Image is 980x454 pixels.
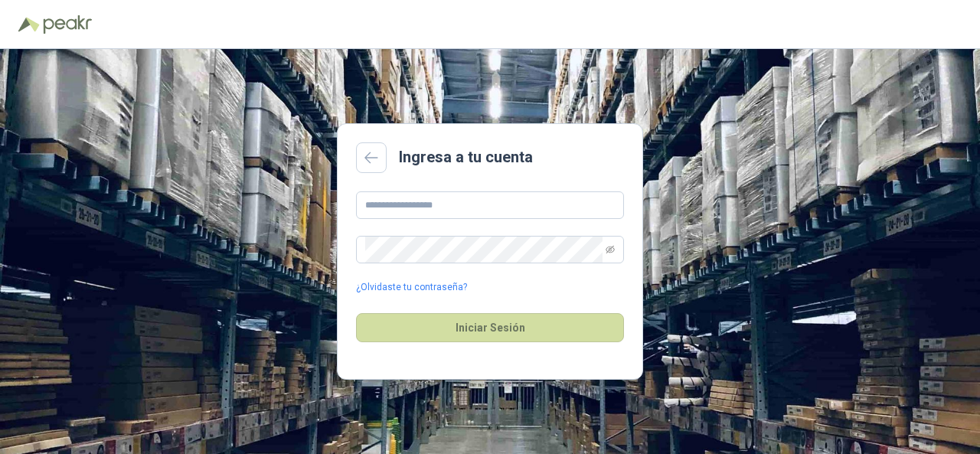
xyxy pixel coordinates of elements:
a: ¿Olvidaste tu contraseña? [356,280,467,295]
img: Peakr [43,15,92,34]
button: Iniciar Sesión [356,313,624,342]
h2: Ingresa a tu cuenta [399,145,533,169]
span: eye-invisible [606,245,615,254]
img: Logo [18,17,40,32]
